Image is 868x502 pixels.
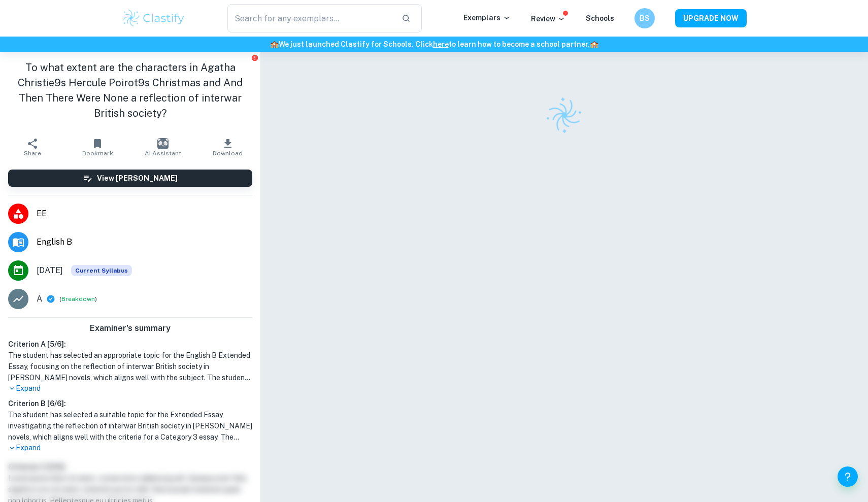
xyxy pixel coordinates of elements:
span: AI Assistant [145,150,181,157]
span: English B [37,236,252,248]
span: Download [213,150,243,157]
button: Report issue [251,54,258,61]
h6: Examiner's summary [4,322,256,334]
a: here [433,40,449,48]
h1: To what extent are the characters in Agatha Christie9s Hercule Poirot9s Christmas and And Then Th... [8,60,252,121]
button: AI Assistant [130,133,195,161]
span: 🏫 [270,40,279,48]
span: Current Syllabus [71,265,132,276]
img: Clastify logo [539,90,589,140]
span: Bookmark [82,150,113,157]
p: Exemplars [463,12,511,23]
p: A [37,293,42,305]
h1: The student has selected a suitable topic for the Extended Essay, investigating the reflection of... [8,409,252,443]
h6: We just launched Clastify for Schools. Click to learn how to become a school partner. [2,39,866,50]
h6: Criterion B [ 6 / 6 ]: [8,398,252,409]
button: Download [195,133,260,161]
span: [DATE] [37,264,63,277]
span: 🏫 [590,40,598,48]
button: Breakdown [61,294,95,304]
h6: View [PERSON_NAME] [97,173,178,184]
h6: BS [639,13,651,24]
span: Share [24,150,41,157]
h6: Criterion A [ 5 / 6 ]: [8,339,252,350]
button: UPGRADE NOW [675,9,747,27]
button: Help and Feedback [838,466,858,487]
button: BS [635,8,655,28]
p: Expand [8,383,252,394]
img: Clastify logo [121,8,186,28]
input: Search for any exemplars... [227,4,393,32]
button: Bookmark [65,133,130,161]
img: AI Assistant [157,138,169,149]
button: View [PERSON_NAME] [8,170,252,187]
span: ( ) [59,294,97,304]
h1: The student has selected an appropriate topic for the English B Extended Essay, focusing on the r... [8,350,252,383]
a: Schools [586,14,614,22]
span: EE [37,208,252,220]
div: This exemplar is based on the current syllabus. Feel free to refer to it for inspiration/ideas wh... [71,265,132,276]
p: Expand [8,443,252,453]
p: Review [531,13,565,24]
